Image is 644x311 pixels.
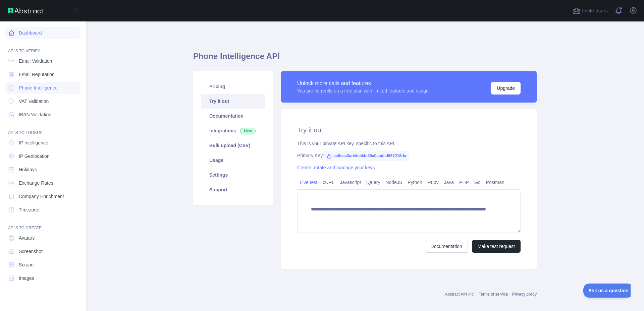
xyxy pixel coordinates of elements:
span: Scrape [19,261,34,268]
a: Settings [201,168,265,182]
a: Pricing [201,79,265,94]
a: Go [472,177,483,188]
div: Primary Key: [297,152,521,159]
div: Unlock more calls and features [297,79,429,87]
a: Postman [483,177,507,188]
a: Dashboard [5,27,80,39]
a: Exchange Rates [5,177,80,189]
a: Scrape [5,259,80,271]
span: Email Reputation [19,71,55,78]
a: Images [5,272,80,284]
a: Privacy policy [512,292,537,297]
span: Company Enrichment [19,193,64,200]
span: IP Geolocation [19,153,50,160]
a: Live test [297,177,320,188]
span: Phone Intelligence [19,84,57,91]
span: ac8ccc3adebe44c38a0aadad861216da [324,151,409,161]
img: Abstract API [8,8,44,13]
span: Timezone [19,206,39,213]
h1: Phone Intelligence API [193,51,537,67]
a: Documentation [201,109,265,123]
a: VAT Validation [5,95,80,107]
a: jQuery [364,177,383,188]
iframe: Toggle Customer Support [583,284,631,298]
div: You are currently on a free plan with limited features and usage [297,87,429,94]
a: Java [441,177,457,188]
span: Holidays [19,166,37,173]
a: Terms of service [479,292,508,297]
a: Email Reputation [5,68,80,80]
a: Usage [201,153,265,168]
span: Screenshot [19,248,43,255]
a: Javascript [337,177,364,188]
button: Upgrade [491,82,521,95]
a: cURL [320,177,337,188]
a: Create, rotate and manage your keys [297,165,375,170]
a: IP Geolocation [5,150,80,162]
span: IBAN Validation [19,111,51,118]
a: Try it out [201,94,265,109]
a: Abstract API Inc. [445,292,475,297]
a: Python [405,177,425,188]
div: API'S TO LOOKUP [5,122,80,135]
a: Documentation [425,240,468,253]
button: Invite users [571,5,609,16]
div: API'S TO CREATE [5,217,80,231]
a: Phone Intelligence [5,82,80,94]
div: API'S TO VERIFY [5,40,80,54]
a: Bulk upload (CSV) [201,138,265,153]
span: Email Validation [19,58,52,64]
button: Make test request [472,240,521,253]
a: Integrations New [201,123,265,138]
span: VAT Validation [19,98,49,105]
h2: Try it out [297,125,521,135]
a: Screenshot [5,245,80,257]
span: Avatars [19,235,35,241]
a: Timezone [5,204,80,216]
div: This is your private API key, specific to this API. [297,140,521,147]
a: NodeJS [383,177,405,188]
a: Support [201,182,265,197]
a: Holidays [5,164,80,176]
span: Exchange Rates [19,180,53,186]
a: IP Intelligence [5,137,80,149]
a: Avatars [5,232,80,244]
a: Company Enrichment [5,190,80,202]
span: Invite users [582,7,608,15]
a: PHP [457,177,472,188]
a: IBAN Validation [5,109,80,121]
span: Images [19,275,34,282]
span: IP Intelligence [19,139,48,146]
a: Email Validation [5,55,80,67]
span: New [240,128,256,134]
a: Ruby [425,177,441,188]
